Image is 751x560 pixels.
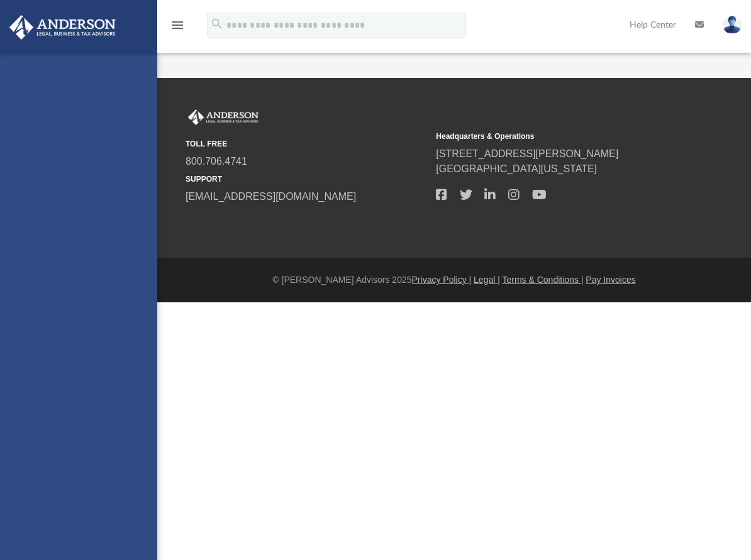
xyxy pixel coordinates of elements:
img: Anderson Advisors Platinum Portal [6,15,120,40]
i: search [210,17,224,31]
a: Terms & Conditions | [503,275,584,285]
a: menu [170,24,185,33]
a: Legal | [474,275,500,285]
a: [EMAIL_ADDRESS][DOMAIN_NAME] [186,191,356,202]
a: Pay Invoices [586,275,635,285]
a: 800.706.4741 [186,156,247,167]
div: © [PERSON_NAME] Advisors 2025 [157,273,751,287]
img: Anderson Advisors Platinum Portal [186,109,261,126]
a: [STREET_ADDRESS][PERSON_NAME] [436,148,618,159]
a: Privacy Policy | [412,275,472,285]
img: User Pic [723,16,742,34]
a: [GEOGRAPHIC_DATA][US_STATE] [436,163,597,174]
small: TOLL FREE [186,138,427,150]
small: Headquarters & Operations [436,131,677,142]
i: menu [170,18,185,33]
small: SUPPORT [186,173,427,185]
